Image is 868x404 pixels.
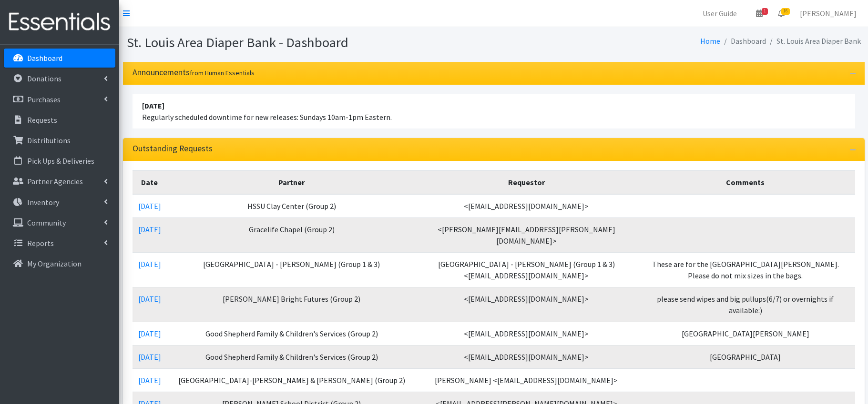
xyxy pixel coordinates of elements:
[133,170,167,194] th: Date
[27,218,66,227] p: Community
[636,252,855,287] td: These are for the [GEOGRAPHIC_DATA][PERSON_NAME]. Please do not mix sizes in the bags.
[167,287,417,322] td: [PERSON_NAME] Bright Futures (Group 2)
[417,345,636,368] td: <[EMAIL_ADDRESS][DOMAIN_NAME]>
[4,151,115,170] a: Pick Ups & Deliveries
[138,352,161,362] a: [DATE]
[4,172,115,191] a: Partner Agencies
[781,8,790,15] span: 16
[127,34,490,51] h1: St. Louis Area Diaper Bank - Dashboard
[27,156,94,166] p: Pick Ups & Deliveries
[27,259,82,268] p: My Organization
[748,4,770,23] a: 1
[762,8,768,15] span: 1
[133,144,213,154] h3: Outstanding Requests
[636,287,855,322] td: please send wipes and big pullups(6/7) or overnights if available:)
[190,69,255,77] small: from Human Essentials
[167,217,417,252] td: Gracelife Chapel (Group 2)
[417,368,636,392] td: [PERSON_NAME] <[EMAIL_ADDRESS][DOMAIN_NAME]>
[27,197,59,207] p: Inventory
[4,234,115,253] a: Reports
[27,115,57,125] p: Requests
[700,36,720,46] a: Home
[167,368,417,392] td: [GEOGRAPHIC_DATA]-[PERSON_NAME] & [PERSON_NAME] (Group 2)
[636,345,855,368] td: [GEOGRAPHIC_DATA]
[138,201,161,211] a: [DATE]
[792,4,864,23] a: [PERSON_NAME]
[138,259,161,269] a: [DATE]
[417,322,636,345] td: <[EMAIL_ADDRESS][DOMAIN_NAME]>
[27,177,83,186] p: Partner Agencies
[720,34,766,48] li: Dashboard
[167,170,417,194] th: Partner
[167,252,417,287] td: [GEOGRAPHIC_DATA] - [PERSON_NAME] (Group 1 & 3)
[27,74,61,83] p: Donations
[167,322,417,345] td: Good Shepherd Family & Children's Services (Group 2)
[167,194,417,218] td: HSSU Clay Center (Group 2)
[766,34,861,48] li: St. Louis Area Diaper Bank
[167,345,417,368] td: Good Shepherd Family & Children's Services (Group 2)
[636,170,855,194] th: Comments
[4,69,115,88] a: Donations
[770,4,792,23] a: 16
[4,90,115,109] a: Purchases
[417,287,636,322] td: <[EMAIL_ADDRESS][DOMAIN_NAME]>
[133,68,255,78] h3: Announcements
[417,217,636,252] td: <[PERSON_NAME][EMAIL_ADDRESS][PERSON_NAME][DOMAIN_NAME]>
[4,110,115,129] a: Requests
[4,193,115,212] a: Inventory
[138,225,161,234] a: [DATE]
[133,94,855,128] li: Regularly scheduled downtime for new releases: Sundays 10am-1pm Eastern.
[417,170,636,194] th: Requestor
[138,329,161,338] a: [DATE]
[27,53,62,63] p: Dashboard
[27,238,54,248] p: Reports
[138,294,161,304] a: [DATE]
[4,49,115,68] a: Dashboard
[27,95,61,104] p: Purchases
[142,101,164,110] strong: [DATE]
[4,6,115,38] img: HumanEssentials
[4,254,115,273] a: My Organization
[417,252,636,287] td: [GEOGRAPHIC_DATA] - [PERSON_NAME] (Group 1 & 3) <[EMAIL_ADDRESS][DOMAIN_NAME]>
[4,213,115,232] a: Community
[636,322,855,345] td: [GEOGRAPHIC_DATA][PERSON_NAME]
[4,131,115,150] a: Distributions
[27,136,71,145] p: Distributions
[138,375,161,385] a: [DATE]
[695,4,745,23] a: User Guide
[417,194,636,218] td: <[EMAIL_ADDRESS][DOMAIN_NAME]>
